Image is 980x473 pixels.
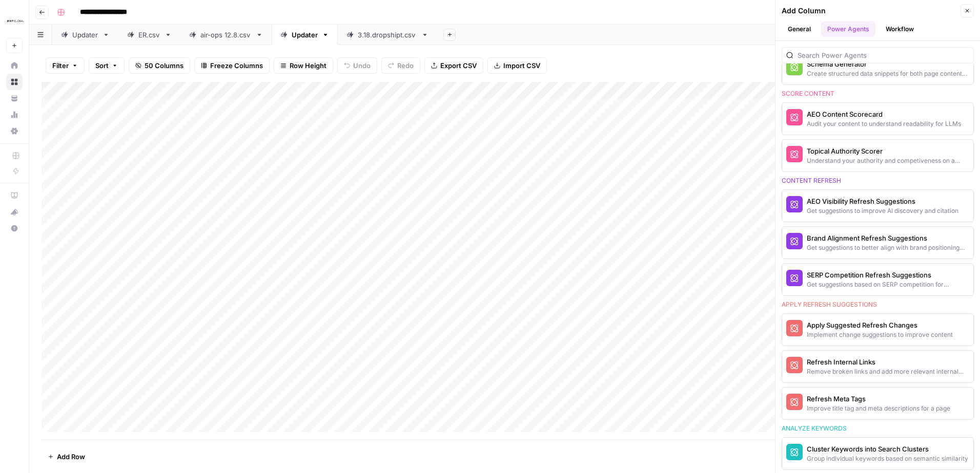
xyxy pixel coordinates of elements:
div: Remove broken links and add more relevant internal links [807,367,969,376]
button: Filter [46,57,85,74]
div: Audit your content to understand readability for LLMs [807,119,961,128]
button: AEO Content ScorecardAudit your content to understand readability for LLMs [782,103,973,135]
div: Schema Generator [807,59,969,69]
div: Create structured data snippets for both page content and images [807,69,969,78]
span: Import CSV [503,60,540,71]
button: Sort [89,57,125,74]
div: Updater [292,30,318,40]
button: Redo [381,57,420,74]
button: Power Agents [821,21,875,37]
button: General [782,21,817,37]
button: SERP Competition Refresh SuggestionsGet suggestions based on SERP competition for keyword [782,264,973,295]
a: ER.csv [118,25,180,45]
div: Analyze keywords [782,424,974,433]
button: Import CSV [487,57,547,74]
a: Home [6,57,23,74]
a: Updater [52,25,118,45]
div: 3.18.dropshipt.csv [358,30,417,40]
div: AEO Visibility Refresh Suggestions [807,196,958,206]
div: air-ops 12.8.csv [200,30,252,40]
span: Filter [52,60,69,71]
div: Get suggestions based on SERP competition for keyword [807,280,969,289]
button: AEO Visibility Refresh SuggestionsGet suggestions to improve AI discovery and citation [782,190,973,222]
div: Group individual keywords based on semantic similarity [807,454,968,463]
button: What's new? [6,204,23,220]
div: Understand your authority and competiveness on a topic [807,156,969,165]
span: Redo [397,60,414,71]
span: Add Row [57,451,85,462]
div: Get suggestions to better align with brand positioning and tone [807,243,969,252]
div: Cluster Keywords into Search Clusters [807,444,968,454]
div: AEO Content Scorecard [807,109,961,119]
span: Sort [95,60,109,71]
div: Refresh Internal Links [807,357,969,367]
button: Topical Authority ScorerUnderstand your authority and competiveness on a topic [782,140,973,171]
button: Workspace: WHP Global [6,8,23,34]
span: Export CSV [440,60,477,71]
span: Row Height [290,60,326,71]
button: Cluster Keywords into Search ClustersGroup individual keywords based on semantic similarity [782,438,973,469]
div: Improve title tag and meta descriptions for a page [807,404,950,413]
button: Brand Alignment Refresh SuggestionsGet suggestions to better align with brand positioning and tone [782,227,973,259]
div: Score content [782,89,974,98]
div: ER.csv [138,30,160,40]
div: Refresh Meta Tags [807,394,950,404]
button: Refresh Internal LinksRemove broken links and add more relevant internal links [782,351,973,382]
div: Content refresh [782,176,974,185]
div: Topical Authority Scorer [807,146,969,156]
a: Usage [6,106,23,123]
div: Brand Alignment Refresh Suggestions [807,233,969,243]
button: Schema GeneratorCreate structured data snippets for both page content and images [782,53,973,84]
div: Implement change suggestions to improve content [807,330,953,339]
button: Undo [337,57,377,74]
button: 50 Columns [129,57,190,74]
button: Add Row [42,448,91,465]
span: Undo [353,60,371,71]
img: WHP Global Logo [6,12,25,30]
input: Search Power Agents [798,50,969,60]
button: Apply Suggested Refresh ChangesImplement change suggestions to improve content [782,314,973,346]
button: Workflow [880,21,920,37]
a: air-ops 12.8.csv [180,25,272,45]
button: Freeze Columns [194,57,270,74]
button: Export CSV [424,57,483,74]
span: Freeze Columns [210,60,263,71]
div: Get suggestions to improve AI discovery and citation [807,206,958,216]
button: Help + Support [6,220,23,236]
div: Updater [72,30,98,40]
button: Refresh Meta TagsImprove title tag and meta descriptions for a page [782,388,973,419]
div: SERP Competition Refresh Suggestions [807,270,969,280]
div: Apply refresh suggestions [782,300,974,309]
a: AirOps Academy [6,187,23,204]
a: 3.18.dropshipt.csv [338,25,437,45]
button: Row Height [274,57,333,74]
a: Updater [272,25,338,45]
a: Your Data [6,90,23,106]
div: Apply Suggested Refresh Changes [807,320,953,330]
span: 50 Columns [145,60,183,71]
a: Settings [6,123,23,139]
a: Browse [6,74,23,90]
div: What's new? [7,204,22,220]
